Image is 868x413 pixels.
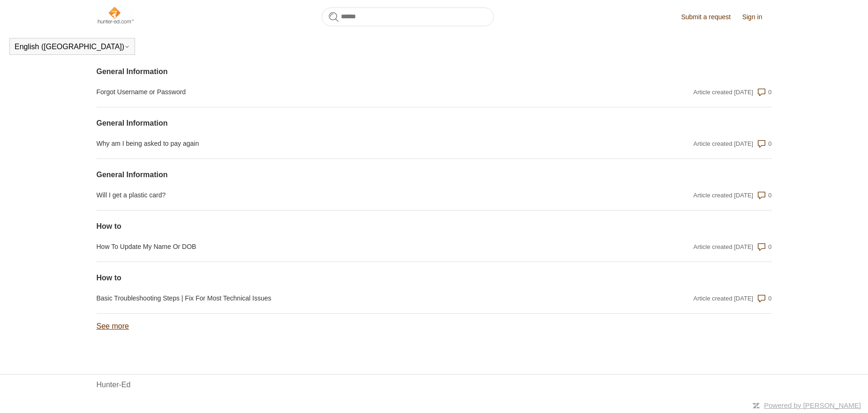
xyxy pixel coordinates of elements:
a: See more [97,322,129,330]
a: Powered by [PERSON_NAME] [764,401,861,409]
a: Forgot Username or Password [97,87,569,97]
a: Submit a request [681,12,740,22]
a: Will I get a plastic card? [97,190,569,200]
button: English ([GEOGRAPHIC_DATA]) [15,43,130,51]
a: Sign in [742,12,772,22]
a: General Information [97,66,569,77]
img: Hunter-Ed Help Center home page [97,6,135,24]
a: Basic Troubleshooting Steps | Fix For Most Technical Issues [97,293,569,303]
input: Search [322,8,494,26]
div: Article created [DATE] [694,242,754,252]
a: General Information [97,169,569,180]
div: Article created [DATE] [694,191,754,200]
a: How to [97,221,569,232]
a: Hunter-Ed [97,379,131,390]
a: How to [97,272,569,284]
a: How To Update My Name Or DOB [97,242,569,252]
a: General Information [97,118,569,129]
a: Why am I being asked to pay again [97,139,569,149]
div: Article created [DATE] [694,88,754,97]
div: Article created [DATE] [694,294,754,303]
div: Article created [DATE] [694,139,754,149]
